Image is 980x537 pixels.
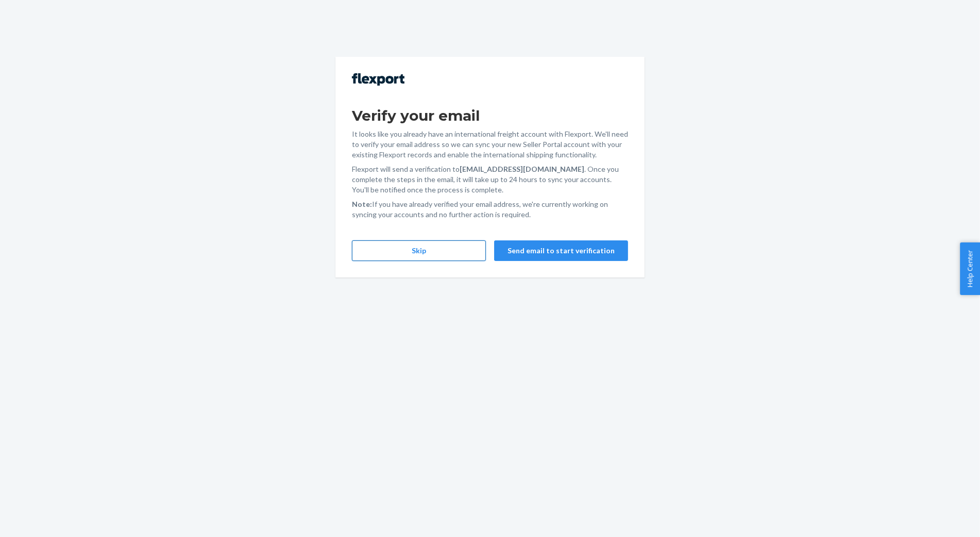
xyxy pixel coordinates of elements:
h1: Verify your email [352,106,628,125]
strong: [EMAIL_ADDRESS][DOMAIN_NAME] [460,165,584,173]
strong: Note: [352,200,372,208]
p: It looks like you already have an international freight account with Flexport. We'll need to veri... [352,129,628,160]
button: Send email to start verification [494,240,628,261]
p: If you have already verified your email address, we're currently working on syncing your accounts... [352,199,628,220]
p: Flexport will send a verification to . Once you complete the steps in the email, it will take up ... [352,164,628,195]
button: Skip [352,240,486,261]
img: Flexport logo [352,73,404,86]
button: Help Center [960,242,980,295]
